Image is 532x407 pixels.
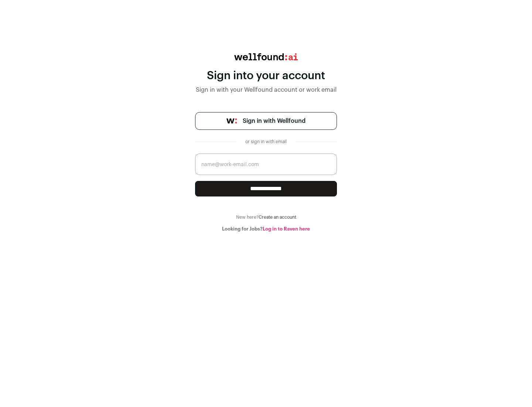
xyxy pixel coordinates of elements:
[195,85,337,94] div: Sign in with your Wellfound account or work email
[234,53,298,60] img: wellfound:ai
[195,214,337,220] div: New here?
[195,154,337,175] input: name@work-email.com
[263,226,310,231] a: Log in to Raven here
[243,117,306,125] span: Sign in with Wellfound
[259,215,296,219] a: Create an account
[226,118,237,124] img: wellfound-symbol-flush-black-fb3c872781a75f747ccb3a119075da62bfe97bd399995f84a933054e44a575c4.png
[242,139,290,145] div: or sign in with email
[195,226,337,232] div: Looking for Jobs?
[195,69,337,83] div: Sign into your account
[195,112,337,130] a: Sign in with Wellfound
